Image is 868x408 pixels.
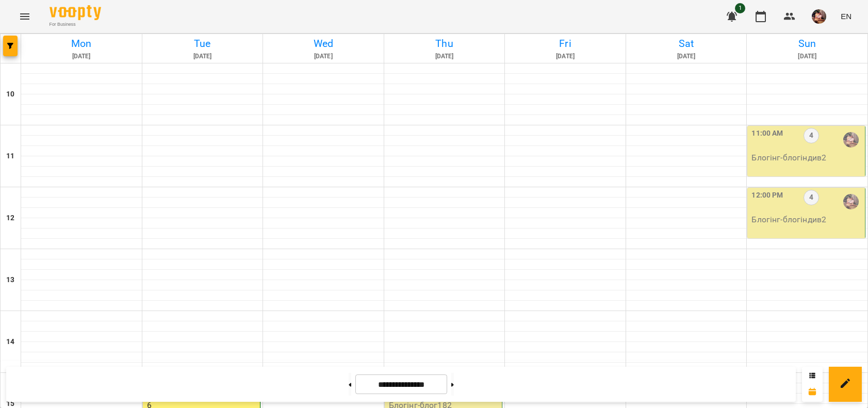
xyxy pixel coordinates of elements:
[751,190,783,201] label: 12:00 PM
[6,151,14,162] h6: 11
[265,36,382,52] h6: Wed
[50,21,101,28] span: For Business
[628,52,745,61] h6: [DATE]
[50,5,101,20] img: Voopty Logo
[843,194,859,209] img: Ілля Петруша
[837,7,856,26] button: EN
[6,274,14,286] h6: 13
[804,190,819,205] label: 4
[144,52,261,61] h6: [DATE]
[843,132,859,148] img: Ілля Петруша
[265,52,382,61] h6: [DATE]
[23,52,140,61] h6: [DATE]
[804,128,819,143] label: 4
[12,4,37,29] button: Menu
[386,52,503,61] h6: [DATE]
[6,89,14,100] h6: 10
[751,214,863,226] p: Блогінг - блогіндив2
[735,3,745,13] span: 1
[748,36,866,52] h6: Sun
[386,36,503,52] h6: Thu
[841,11,851,22] span: EN
[751,128,783,139] label: 11:00 AM
[748,52,866,61] h6: [DATE]
[144,36,261,52] h6: Tue
[812,9,826,24] img: 2a048b25d2e557de8b1a299ceab23d88.jpg
[506,52,624,61] h6: [DATE]
[628,36,745,52] h6: Sat
[6,213,14,224] h6: 12
[6,336,14,348] h6: 14
[751,152,863,164] p: Блогінг - блогіндив2
[506,36,624,52] h6: Fri
[23,36,140,52] h6: Mon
